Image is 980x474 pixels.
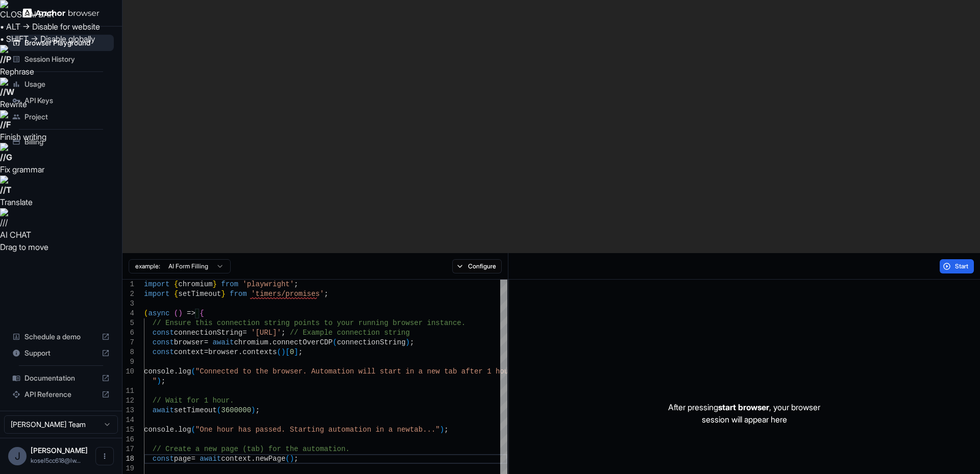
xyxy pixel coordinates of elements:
span: setTimeout [178,290,221,298]
span: browser [208,348,238,356]
span: 0 [290,348,294,356]
span: start browser [718,402,769,412]
span: = [242,329,247,337]
span: const [153,329,174,337]
span: ) [281,348,285,356]
span: ; [444,426,448,434]
span: ( [285,455,289,463]
span: . [238,348,242,356]
div: 12 [122,396,134,406]
span: } [212,280,216,288]
span: await [153,406,174,414]
div: 17 [122,444,134,454]
span: ; [294,280,298,288]
span: const [153,455,174,463]
span: { [174,280,178,288]
button: Open menu [95,447,114,465]
span: = [204,338,208,346]
span: " [153,377,157,385]
span: context [221,455,251,463]
div: 7 [122,338,134,347]
span: 'playwright' [242,280,294,288]
div: 6 [122,328,134,338]
span: . [268,338,273,346]
div: Documentation [8,370,114,386]
span: = [204,348,208,356]
span: '[URL]' [251,329,281,337]
span: John U. [31,446,88,455]
span: "One hour has passed. Starting automation in a new [195,426,410,434]
span: connectionString [337,338,405,346]
span: ; [161,377,165,385]
span: ( [191,367,195,376]
span: // Create a new page (tab) for the automation. [153,445,350,453]
span: setTimeout [174,406,217,414]
span: ( [217,406,221,414]
span: log [178,367,191,376]
div: Schedule a demo [8,329,114,345]
span: 3600000 [221,406,251,414]
span: ; [299,348,303,356]
span: ( [333,338,337,346]
span: ; [255,406,259,414]
span: from [230,290,247,298]
div: 16 [122,435,134,444]
span: ( [144,309,148,317]
span: ( [174,309,178,317]
span: await [200,455,221,463]
span: async [148,309,169,317]
span: import [144,280,169,288]
div: 2 [122,289,134,299]
span: console [144,367,174,376]
span: chromium [234,338,268,346]
span: [ [285,348,289,356]
span: 'timers/promises' [251,290,324,298]
div: J [8,447,27,465]
span: . [174,426,178,434]
span: newPage [255,455,285,463]
span: nning browser instance. [367,319,465,327]
div: 19 [122,464,134,473]
button: Configure [452,259,502,273]
span: const [153,338,174,346]
div: 5 [122,318,134,328]
span: const [153,348,174,356]
span: Support [24,348,97,358]
span: ; [324,290,328,298]
span: await [212,338,234,346]
span: connectOverCDP [273,338,333,346]
span: page [174,455,191,463]
span: ; [281,329,285,337]
span: ) [157,377,161,385]
div: 14 [122,415,134,425]
span: { [200,309,204,317]
div: 1 [122,280,134,289]
span: context [174,348,204,356]
span: console [144,426,174,434]
span: ) [251,406,255,414]
div: 3 [122,299,134,309]
div: 9 [122,357,134,367]
span: ) [178,309,182,317]
span: from [221,280,238,288]
span: import [144,290,169,298]
span: // Example connection string [290,329,410,337]
span: = [191,455,195,463]
span: log [178,426,191,434]
span: . [174,367,178,376]
span: ) [290,455,294,463]
span: example: [135,262,160,270]
span: Schedule a demo [24,332,97,342]
span: // Ensure this connection string points to your ru [153,319,367,327]
span: . [251,455,255,463]
div: 18 [122,454,134,464]
span: Start [955,262,969,270]
div: 13 [122,406,134,415]
div: 8 [122,347,134,357]
span: n a new tab after 1 hour. [410,367,517,376]
div: Support [8,345,114,361]
span: ; [294,455,298,463]
span: ( [277,348,281,356]
span: browser [174,338,204,346]
span: ] [294,348,298,356]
